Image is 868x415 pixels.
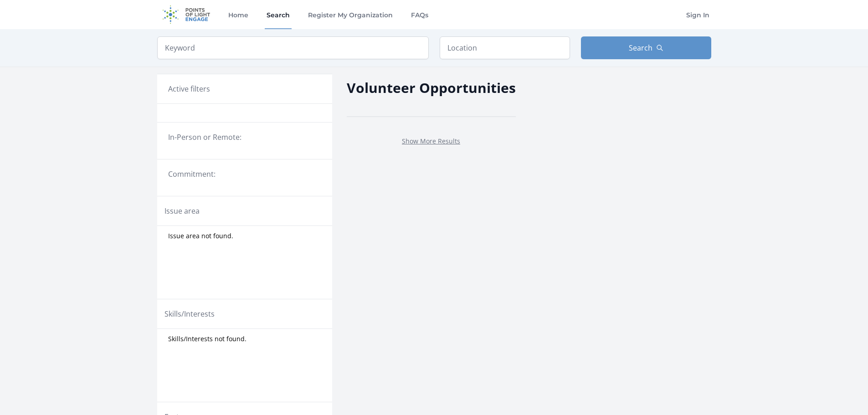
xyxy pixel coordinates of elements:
input: Location [440,36,570,59]
h3: Active filters [168,83,210,94]
button: Search [581,36,711,59]
span: Issue area not found. [168,231,233,241]
a: Show More Results [402,137,460,145]
span: Skills/Interests not found. [168,334,247,343]
span: Search [629,42,652,53]
legend: In-Person or Remote: [168,132,321,143]
legend: Commitment: [168,169,321,179]
input: Keyword [157,36,429,59]
h2: Volunteer Opportunities [347,77,516,98]
legend: Issue area [164,205,200,216]
legend: Skills/Interests [164,308,215,319]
